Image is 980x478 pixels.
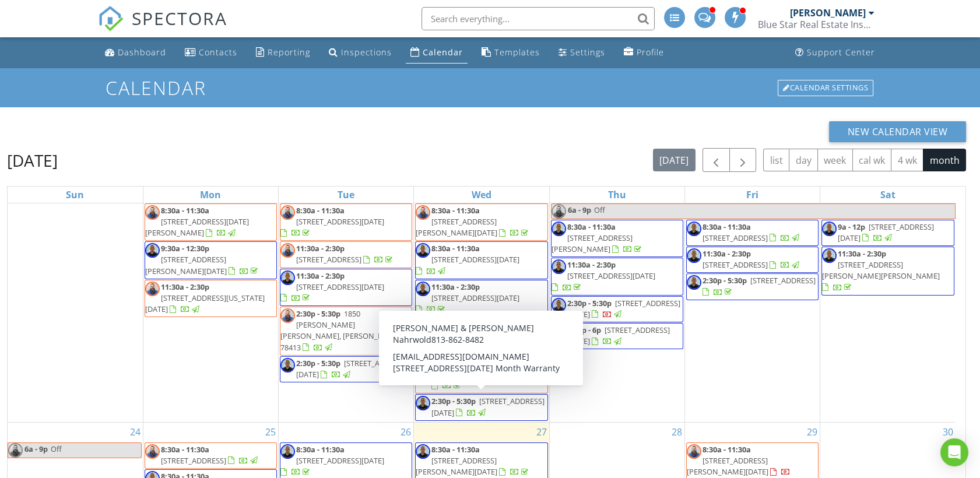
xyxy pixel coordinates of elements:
span: 11:30a - 2:30p [702,248,751,259]
a: 8:30a - 11:30a [STREET_ADDRESS][PERSON_NAME][DATE] [416,205,531,238]
a: 2:30p - 5:30p [STREET_ADDRESS][DATE] [415,394,547,420]
a: 11:30a - 2:30p [STREET_ADDRESS][DATE] [280,269,412,307]
a: Go to August 26, 2025 [398,423,413,441]
a: Reporting [251,42,315,64]
a: 11:30a - 2:30p [STREET_ADDRESS][PERSON_NAME][PERSON_NAME] [416,319,533,364]
a: 11:30a - 2:30p [STREET_ADDRESS] [296,243,395,265]
span: 8:30a - 11:30a [431,444,480,455]
div: [PERSON_NAME] [790,7,866,19]
td: Go to August 18, 2025 [143,183,278,422]
img: img_4045_1.jpg [552,222,566,236]
span: 8:30a - 11:30a [702,444,751,455]
a: Calendar [406,42,468,64]
a: Sunday [64,187,86,203]
a: Support Center [791,42,880,64]
span: Off [594,205,605,215]
img: 96d87476bf834f6bab66a5b87d1925f5.jpeg [552,204,566,219]
span: 8:30a - 11:30a [161,205,209,216]
span: 2:30p - 5:30p [702,275,747,286]
a: Settings [554,42,610,64]
img: 96d87476bf834f6bab66a5b87d1925f5.jpeg [145,205,160,220]
a: Monday [198,187,223,203]
a: 8:30a - 11:30a [STREET_ADDRESS][PERSON_NAME][DATE] [687,444,791,477]
a: 9:30a - 12:30p [STREET_ADDRESS][PERSON_NAME][DATE] [145,243,260,276]
button: [DATE] [653,149,696,171]
a: 8:30a - 11:30a [STREET_ADDRESS][DATE] [280,203,412,241]
a: 8:30a - 11:30a [STREET_ADDRESS][PERSON_NAME][DATE] [415,203,547,241]
td: Go to August 21, 2025 [549,183,684,422]
td: Go to August 19, 2025 [279,183,414,422]
span: [STREET_ADDRESS][US_STATE][DATE] [145,293,265,314]
span: [STREET_ADDRESS] [702,233,768,243]
div: Contacts [199,47,237,58]
a: Thursday [606,187,628,203]
h2: [DATE] [7,149,58,172]
span: [STREET_ADDRESS][PERSON_NAME][PERSON_NAME] [822,259,940,281]
a: Go to August 30, 2025 [940,423,956,441]
span: [STREET_ADDRESS] [702,259,768,270]
td: Go to August 23, 2025 [820,183,956,422]
img: 96d87476bf834f6bab66a5b87d1925f5.jpeg [145,444,160,459]
a: Calendar Settings [777,79,874,97]
button: Previous month [702,148,730,172]
a: 11:30a - 2:30p [STREET_ADDRESS] [702,248,801,270]
a: 8:30a - 11:30a [STREET_ADDRESS][DATE] [416,243,519,276]
td: Go to August 22, 2025 [684,183,820,422]
div: Calendar [423,47,463,58]
span: 11:30a - 2:30p [431,319,480,330]
a: 11:30a - 2:30p [STREET_ADDRESS][DATE] [416,282,519,314]
span: [STREET_ADDRESS][PERSON_NAME][DATE] [145,254,227,276]
span: [STREET_ADDRESS][DATE] [567,270,655,281]
span: [STREET_ADDRESS][DATE] [296,216,384,227]
a: Go to August 25, 2025 [263,423,278,441]
a: 3:30p - 6p [STREET_ADDRESS][DATE] [567,325,670,346]
span: [STREET_ADDRESS] [750,275,816,286]
button: day [789,149,818,171]
span: [STREET_ADDRESS][DATE] [296,455,384,466]
a: Wednesday [469,187,494,203]
span: 2:30p - 5:30p [431,369,476,379]
a: Saturday [878,187,898,203]
span: Off [51,444,62,454]
span: 8:30a - 11:30a [161,444,209,455]
img: img_4045_1.jpg [822,248,837,263]
span: 1850 [PERSON_NAME] [PERSON_NAME], [PERSON_NAME] 78413 [280,308,402,353]
a: 2:30p - 5:30p [STREET_ADDRESS][DATE] [296,358,409,379]
span: [STREET_ADDRESS] [479,369,545,379]
span: 8:30a - 11:30a [702,222,751,232]
a: Go to August 29, 2025 [805,423,820,441]
a: 2:30p - 5:30p 1850 [PERSON_NAME] [PERSON_NAME], [PERSON_NAME] 78413 [280,308,402,353]
span: 6a - 9p [567,204,592,219]
a: 2:30p - 5:30p [STREET_ADDRESS] [415,367,547,393]
img: img_4045_1.jpg [416,243,430,258]
button: month [923,149,966,171]
a: 11:30a - 2:30p [STREET_ADDRESS][PERSON_NAME][PERSON_NAME] [822,248,940,293]
a: 8:30a - 11:30a [STREET_ADDRESS][PERSON_NAME][DATE] [416,444,531,477]
span: [STREET_ADDRESS][DATE] [567,298,680,319]
span: [STREET_ADDRESS][PERSON_NAME] [552,233,633,254]
img: img_4045_1.jpg [416,396,430,410]
img: 96d87476bf834f6bab66a5b87d1925f5.jpeg [280,205,295,220]
a: Templates [477,42,545,64]
img: img_4045_1.jpg [687,275,701,290]
a: 2:30p - 5:30p [STREET_ADDRESS] [686,273,819,300]
a: SPECTORA [98,16,227,40]
a: 2:30p - 5:30p [STREET_ADDRESS][DATE] [280,356,412,382]
a: Friday [744,187,761,203]
div: Open Intercom Messenger [940,438,968,466]
span: 11:30a - 2:30p [838,248,886,259]
a: 8:30a - 11:30a [STREET_ADDRESS] [145,442,277,469]
a: 2:30p - 5:30p [STREET_ADDRESS][DATE] [567,298,680,319]
button: week [817,149,853,171]
img: 96d87476bf834f6bab66a5b87d1925f5.jpeg [280,243,295,258]
span: [STREET_ADDRESS][DATE] [838,222,934,243]
button: 4 wk [891,149,923,171]
img: img_4045_1.jpg [280,270,295,285]
button: list [763,149,789,171]
a: 11:30a - 2:30p [STREET_ADDRESS][US_STATE][DATE] [145,280,277,318]
span: 11:30a - 2:30p [431,282,480,292]
a: 8:30a - 11:30a [STREET_ADDRESS][DATE][PERSON_NAME] [145,203,277,241]
a: 2:30p - 5:30p [STREET_ADDRESS] [702,275,816,297]
img: 96d87476bf834f6bab66a5b87d1925f5.jpeg [8,443,23,458]
a: Dashboard [100,42,171,64]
